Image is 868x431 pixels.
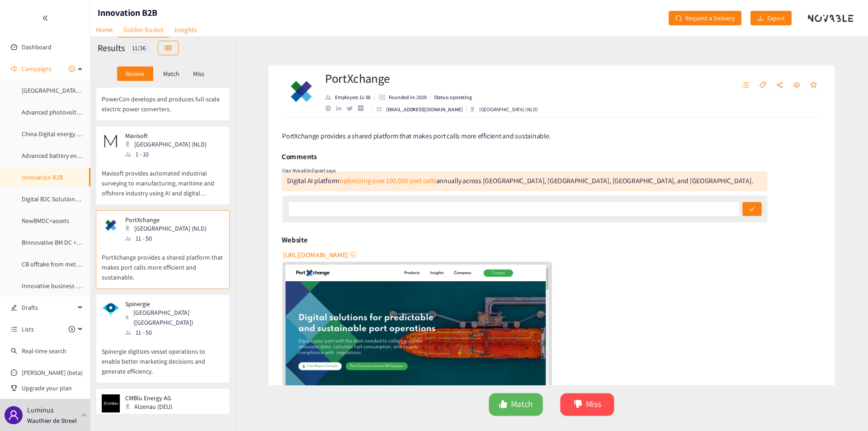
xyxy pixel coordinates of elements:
span: table [165,45,171,52]
img: Snapshot of the Company's website [275,266,549,420]
p: Founded in: 2019 [382,88,422,96]
div: [GEOGRAPHIC_DATA] (NLD) [467,100,537,109]
img: Snapshot of the company's website [102,394,120,412]
img: Company Logo [274,68,310,104]
span: redo [675,15,682,22]
p: Miss [193,70,204,77]
h6: Website [271,233,298,247]
p: Wauthier de Streel [27,416,77,426]
span: Lists [22,320,34,338]
p: PortXchange [125,216,207,223]
img: Snapshot of the company's website [102,216,120,234]
button: redoRequest a Delivery [669,11,741,25]
a: Advanced battery energy storage [22,152,110,160]
span: edit [11,304,17,311]
p: Mavisoft [125,132,207,139]
button: [URL][DOMAIN_NAME] [273,248,349,263]
div: 101 - 250 [125,412,178,422]
button: likeMatch [486,399,542,423]
p: CMBlu Energy AG [125,394,172,402]
span: eye [802,76,810,84]
h6: Comments [271,147,308,161]
button: star [816,72,832,87]
p: Status: operating [429,88,469,96]
button: eye [798,72,814,87]
button: table [158,41,179,55]
h1: Innovation B2B [98,6,157,19]
span: trophy [11,385,17,391]
span: unordered-list [750,76,757,84]
button: tag [763,72,779,87]
a: website [275,266,549,420]
span: check [757,205,763,212]
span: Drafts [22,298,75,317]
a: [GEOGRAPHIC_DATA] : High efficiency heat pump systems [22,86,174,95]
li: Employees [316,88,368,96]
h2: Results [98,42,125,54]
a: BInnovative BM DC + extra service [22,238,111,246]
a: CB offtake from methane pyrolysis [22,260,114,268]
p: PortXchange provides a shared platform that makes port calls more efficient and sustainable. [102,243,224,282]
a: Real-time search [22,347,66,355]
p: Employee: 11-50 [327,88,364,96]
span: [URL][DOMAIN_NAME] [273,250,340,261]
a: Dashboard [22,43,52,51]
a: NewBMDC+assets [22,217,69,225]
div: 1 - 10 [125,149,212,159]
a: [PERSON_NAME] (beta) [22,369,83,377]
div: [GEOGRAPHIC_DATA] (NLD) [125,139,212,149]
span: double-left [42,15,48,21]
div: 11 - 50 [125,327,223,337]
a: linkedin [328,101,339,106]
a: optimizing over 100,000 port calls [331,174,432,184]
span: like [497,406,506,417]
span: Match [509,404,533,418]
div: Digital AI platform annually across [GEOGRAPHIC_DATA], [GEOGRAPHIC_DATA], [GEOGRAPHIC_DATA], and ... [277,174,761,184]
p: Mavisoft provides automated industrial surveying to manufacturing, maritime and offshore industry... [102,159,224,198]
iframe: Chat Widget [721,333,868,431]
button: share-alt [780,72,797,87]
span: Upgrade your plan [22,379,83,397]
span: user [8,410,19,421]
button: downloadExport [750,11,792,25]
span: star [820,76,827,84]
p: Spinergie digitizes vessel operations to enable better marketing decisions and generate efficiency. [102,337,224,376]
p: Spinergie [125,300,217,308]
a: Digital B2C Solutions Energy Utilities [22,195,119,203]
a: Innovation B2B [22,173,63,181]
a: Insights [169,23,202,37]
div: Alzenau (DEU) [125,402,178,412]
i: Your Novable Expert says [271,165,327,171]
h2: PortXchange [316,63,537,81]
span: PortXchange provides a shared platform that makes port calls more efficient and sustainable. [272,128,551,137]
a: crunchbase [350,100,362,106]
p: Luminus [27,404,54,416]
div: 11 / 36 [129,43,149,53]
p: Match [163,70,179,77]
span: sound [11,66,17,72]
p: PowerCon develops and produces full-scale electric power converters. [102,85,224,114]
a: twitter [339,101,350,106]
p: [EMAIL_ADDRESS][DOMAIN_NAME] [379,100,459,109]
span: Export [767,13,785,23]
div: [GEOGRAPHIC_DATA] ([GEOGRAPHIC_DATA]) [125,308,223,327]
a: Advanced photovoltaics & solar integration [22,108,137,116]
div: [GEOGRAPHIC_DATA] (NLD) [125,223,212,233]
li: Founded in year [368,88,426,96]
span: unordered-list [11,326,17,332]
img: Snapshot of the company's website [102,132,120,150]
div: 11 - 50 [125,233,212,243]
span: dislike [575,406,584,417]
a: website [316,100,328,106]
span: plus-circle [69,326,75,332]
a: Golden Basket [118,23,169,38]
span: Campaigns [22,60,52,78]
a: Home [90,23,118,37]
img: Snapshot of the company's website [102,300,120,318]
span: tag [767,76,774,84]
span: share-alt [785,76,792,84]
span: Miss [587,404,603,418]
span: download [757,15,764,22]
button: unordered-list [745,72,761,87]
span: Request a Delivery [685,13,735,23]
